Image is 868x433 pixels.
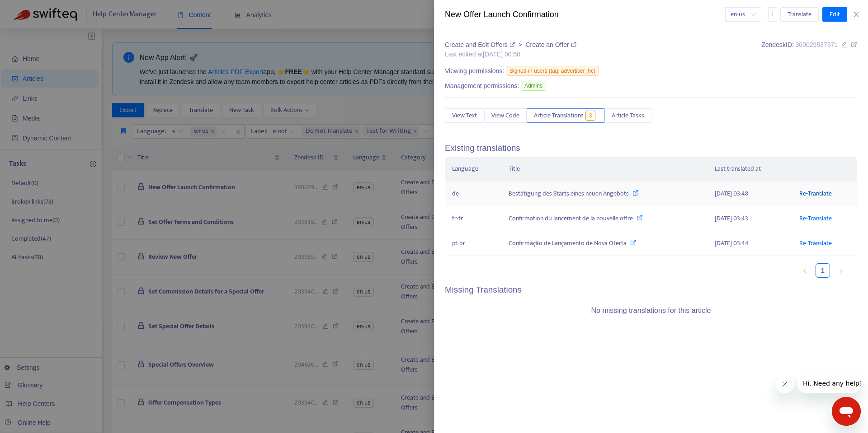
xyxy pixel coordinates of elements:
[445,285,857,295] h5: Missing Translations
[5,6,65,14] span: Hi. Need any help?
[585,111,596,121] span: 3
[445,50,576,59] div: Last edited at [DATE] 00:50
[834,263,848,278] li: Next Page
[776,375,794,393] iframe: Close message
[452,111,477,121] span: View Text
[525,41,576,48] a: Create an Offer
[527,108,604,123] button: Article Translations3
[445,9,725,21] div: New Offer Launch Confirmation
[768,7,777,22] button: more
[799,213,832,223] a: Re-Translate
[506,66,599,76] span: Signed-in users (tag: advertiser_hc)
[838,268,844,274] span: right
[445,157,501,182] th: Language
[445,66,504,76] span: Viewing permissions:
[708,182,792,206] td: [DATE] 03:48
[832,397,861,426] iframe: Button to launch messaging window
[769,11,776,17] span: more
[708,157,792,182] th: Last translated at
[830,9,840,19] span: Edit
[853,11,860,18] span: close
[445,108,484,123] button: View Text
[491,111,519,121] span: View Code
[850,10,863,19] button: Close
[445,40,576,50] div: >
[816,264,830,277] a: 1
[445,41,517,48] a: Create and Edit Offers
[612,111,644,121] span: Article Tasks
[445,143,857,154] h5: Existing translations
[822,7,847,22] button: Edit
[604,108,651,123] button: Article Tasks
[509,189,700,199] div: Bestätigung des Starts eines neuen Angebots
[501,157,708,182] th: Title
[445,182,501,206] td: de
[445,231,501,256] td: pt-br
[509,214,700,223] div: Confirmation du lancement de la nouvelle offre
[708,206,792,231] td: [DATE] 03:43
[731,8,756,21] span: en-us
[788,9,811,19] span: Translate
[797,263,812,278] li: Previous Page
[834,263,848,278] button: right
[799,188,832,199] a: Re-Translate
[708,231,792,256] td: [DATE] 03:44
[445,81,519,91] span: Management permissions:
[802,268,807,274] span: left
[484,108,527,123] button: View Code
[761,40,857,59] div: Zendesk ID:
[797,373,861,393] iframe: Message from company
[780,7,819,22] button: Translate
[534,111,584,121] span: Article Translations
[521,81,546,91] span: Admins
[445,206,501,231] td: fr-fr
[799,238,832,248] a: Re-Translate
[816,263,830,278] li: 1
[591,305,711,316] div: No missing translations for this article
[796,41,838,48] span: 360029537571
[509,238,700,248] div: Confirmação de Lançamento de Nova Oferta
[797,263,812,278] button: left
